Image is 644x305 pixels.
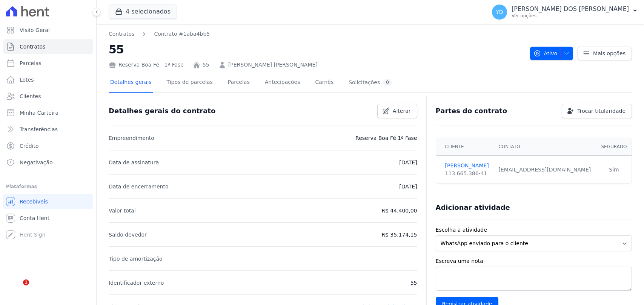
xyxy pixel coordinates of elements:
p: Ver opções [512,13,629,19]
a: Crédito [3,138,93,153]
a: Mais opções [578,47,632,60]
div: Solicitações [349,79,392,86]
span: Transferências [20,126,58,133]
span: Lotes [20,76,34,83]
a: Negativação [3,155,93,170]
span: Mais opções [593,50,626,57]
h2: 55 [109,41,524,58]
div: Plataformas [6,182,90,191]
span: Conta Hent [20,214,49,222]
p: Saldo devedor [109,230,147,239]
p: Reserva Boa Fé 1ª Fase [355,134,417,143]
span: Negativação [20,159,53,166]
p: Data de assinatura [109,158,159,167]
th: Contato [494,138,596,156]
span: Clientes [20,93,41,100]
span: Recebíveis [20,198,48,205]
div: 0 [383,79,392,86]
button: YD [PERSON_NAME] DOS [PERSON_NAME] Ver opções [486,2,644,23]
a: [PERSON_NAME] [PERSON_NAME] [228,61,318,69]
p: Identificador externo [109,278,164,287]
iframe: Intercom live chat [8,279,26,297]
a: Transferências [3,122,93,137]
a: Clientes [3,89,93,104]
a: Parcelas [226,73,251,93]
td: Sim [596,156,632,184]
button: 4 selecionados [109,5,177,19]
span: Contratos [20,43,45,50]
div: [EMAIL_ADDRESS][DOMAIN_NAME] [498,166,592,174]
th: Cliente [436,138,494,156]
label: Escolha a atividade [436,226,632,234]
p: Data de encerramento [109,182,169,191]
a: Detalhes gerais [109,73,153,93]
a: Recebíveis [3,194,93,209]
h3: Adicionar atividade [436,203,510,212]
th: Segurado [596,138,632,156]
a: Trocar titularidade [562,104,632,118]
a: [PERSON_NAME] [445,162,490,170]
p: [DATE] [399,182,417,191]
nav: Breadcrumb [109,30,210,38]
a: Carnês [314,73,335,93]
span: Ativo [533,47,558,60]
a: Contratos [109,30,134,38]
a: Solicitações0 [347,73,393,93]
a: 55 [203,61,209,69]
a: Antecipações [263,73,302,93]
span: Visão Geral [20,26,50,34]
p: [PERSON_NAME] DOS [PERSON_NAME] [512,5,629,13]
span: Trocar titularidade [577,107,626,115]
a: Parcelas [3,56,93,71]
span: YD [496,9,503,15]
a: Lotes [3,72,93,87]
a: Alterar [377,104,417,118]
p: [DATE] [399,158,417,167]
p: Tipo de amortização [109,254,163,263]
div: 113.665.386-41 [445,170,490,178]
p: R$ 35.174,15 [381,230,417,239]
p: R$ 44.400,00 [381,206,417,215]
p: 55 [410,278,417,287]
h3: Detalhes gerais do contrato [109,106,215,115]
button: Ativo [530,47,573,60]
a: Contratos [3,39,93,54]
span: Minha Carteira [20,109,58,117]
span: 1 [23,279,29,285]
a: Conta Hent [3,211,93,226]
nav: Breadcrumb [109,30,524,38]
a: Contrato #1aba4bb5 [154,30,210,38]
span: Crédito [20,142,39,150]
h3: Partes do contrato [436,106,507,115]
label: Escreva uma nota [436,257,632,265]
p: Valor total [109,206,136,215]
div: Reserva Boa Fé - 1ª Fase [109,61,184,69]
a: Minha Carteira [3,105,93,120]
p: Empreendimento [109,134,154,143]
a: Visão Geral [3,23,93,38]
span: Parcelas [20,59,41,67]
span: Alterar [393,107,411,115]
a: Tipos de parcelas [165,73,214,93]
